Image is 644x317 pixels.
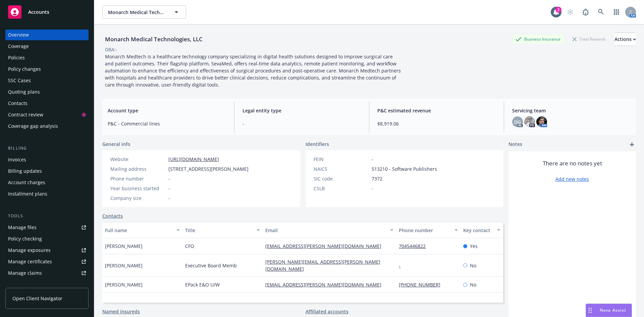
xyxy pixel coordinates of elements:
span: EPack E&O U/W [185,281,220,288]
span: Monarch Medical Technologies, LLC [108,9,166,16]
button: Phone number [396,222,460,238]
div: NAICS [314,165,369,172]
a: Affiliated accounts [306,308,348,315]
span: No [470,281,476,288]
span: Notes [508,141,522,149]
span: Executive Board Memb [185,262,237,269]
span: 7372 [372,175,382,182]
div: SSC Cases [8,75,31,86]
div: Billing [5,145,89,152]
a: Billing updates [5,166,89,176]
a: Account charges [5,177,89,188]
div: Manage exposures [8,245,51,256]
a: Search [594,5,608,19]
div: Mailing address [110,165,166,172]
span: Account type [108,107,226,114]
a: Manage claims [5,268,89,278]
button: Nova Assist [586,304,632,317]
div: Manage files [8,222,37,233]
span: [PERSON_NAME] [105,243,143,250]
div: Actions [614,33,636,46]
button: Key contact [461,222,503,238]
div: Invoices [8,154,26,165]
button: Email [263,222,396,238]
div: Contract review [8,109,43,120]
span: Open Client Navigator [12,295,62,302]
div: Manage claims [8,268,42,278]
a: SSC Cases [5,75,89,86]
a: add [628,141,636,149]
a: Start snowing [563,5,577,19]
button: Full name [102,222,182,238]
div: Phone number [399,227,450,234]
span: - [372,185,373,192]
a: [PHONE_NUMBER] [399,281,446,288]
div: Year business started [110,185,166,192]
span: P&C estimated revenue [377,107,496,114]
div: Phone number [110,175,166,182]
span: Manage exposures [5,245,89,256]
span: Yes [470,243,478,250]
div: Manage BORs [8,279,40,290]
span: - [168,195,170,202]
div: Coverage gap analysis [8,121,58,131]
a: Report a Bug [579,5,592,19]
span: Legal entity type [243,107,361,114]
a: 7045446822 [399,243,431,249]
a: Accounts [5,3,89,21]
a: Contract review [5,109,89,120]
span: Monarch Medtech is a healthcare technology company specializing in digital health solutions desig... [105,53,402,88]
a: Policy checking [5,233,89,244]
div: Tools [5,213,89,219]
span: [PERSON_NAME] [105,262,143,269]
a: Manage BORs [5,279,89,290]
div: Title [185,227,253,234]
a: [URL][DOMAIN_NAME] [168,156,219,162]
span: Servicing team [512,107,631,114]
span: - [168,175,170,182]
div: CSLB [314,185,369,192]
span: [PERSON_NAME] [105,281,143,288]
div: Key contact [463,227,493,234]
div: Company size [110,195,166,202]
a: [PERSON_NAME][EMAIL_ADDRESS][PERSON_NAME][DOMAIN_NAME] [265,259,380,272]
div: Installment plans [8,189,47,199]
button: Monarch Medical Technologies, LLC [102,5,186,19]
a: Installment plans [5,189,89,199]
div: Business Insurance [512,35,564,43]
a: Contacts [102,212,123,219]
div: Coverage [8,41,29,52]
div: Quoting plans [8,87,40,97]
div: Billing updates [8,166,42,176]
span: P&C - Commercial lines [108,120,226,127]
span: 513210 - Software Publishers [372,165,437,172]
span: No [470,262,476,269]
a: Named insureds [102,308,140,315]
div: Manage certificates [8,256,52,267]
div: Overview [8,30,29,40]
div: Monarch Medical Technologies, LLC [102,35,205,44]
span: - [372,156,373,163]
div: Website [110,156,166,163]
a: Contacts [5,98,89,109]
img: photo [536,116,547,127]
a: Quoting plans [5,87,89,97]
div: Account charges [8,177,45,188]
div: FEIN [314,156,369,163]
span: CFO [185,243,194,250]
a: Coverage [5,41,89,52]
span: - [168,185,170,192]
a: Manage certificates [5,256,89,267]
span: Nova Assist [600,307,626,313]
a: [EMAIL_ADDRESS][PERSON_NAME][DOMAIN_NAME] [265,243,387,249]
a: Add new notes [555,175,589,182]
div: SIC code [314,175,369,182]
div: Policy checking [8,233,42,244]
span: Accounts [28,9,49,15]
a: Overview [5,30,89,40]
div: Total Rewards [569,35,609,43]
span: There are no notes yet [543,159,602,167]
span: General info [102,141,130,148]
span: $8,919.06 [377,120,496,127]
div: Email [265,227,386,234]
